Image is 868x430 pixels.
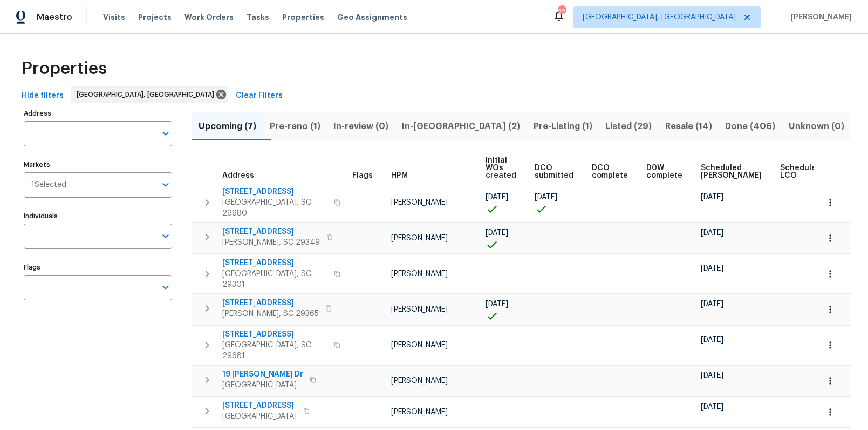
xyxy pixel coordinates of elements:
span: [PERSON_NAME] [391,234,448,242]
span: [GEOGRAPHIC_DATA], SC 29680 [222,197,327,219]
span: [DATE] [486,229,508,237]
label: Individuals [24,213,172,219]
span: [GEOGRAPHIC_DATA], [GEOGRAPHIC_DATA] [77,89,218,100]
span: Address [222,172,254,179]
label: Address [24,110,172,117]
span: [PERSON_NAME] [391,377,448,385]
span: [DATE] [535,193,557,201]
span: D0W complete [646,164,682,179]
span: In-review (0) [333,119,389,134]
span: Scheduled LCO [780,164,821,179]
span: [STREET_ADDRESS] [222,329,327,340]
span: [PERSON_NAME], SC 29349 [222,237,320,248]
span: Visits [103,12,125,23]
span: Listed (29) [605,119,652,134]
span: Pre-reno (1) [270,119,321,134]
span: [GEOGRAPHIC_DATA], SC 29301 [222,268,327,290]
span: Initial WOs created [486,157,516,179]
span: [STREET_ADDRESS] [222,298,319,308]
span: DCO submitted [535,164,573,179]
button: Open [158,126,173,141]
span: Pre-Listing (1) [533,119,592,134]
span: HPM [391,172,408,179]
span: Resale (14) [665,119,712,134]
span: Scheduled [PERSON_NAME] [701,164,762,179]
button: Open [158,280,173,295]
span: [DATE] [701,265,723,272]
button: Open [158,229,173,244]
div: 22 [558,6,565,17]
span: 19 [PERSON_NAME] Dr [222,369,303,380]
button: Open [158,177,173,192]
span: [DATE] [701,336,723,344]
span: [PERSON_NAME] [391,270,448,278]
span: Upcoming (7) [199,119,257,134]
span: Work Orders [184,12,234,23]
span: [PERSON_NAME] [391,306,448,313]
span: [PERSON_NAME] [391,408,448,416]
span: [GEOGRAPHIC_DATA], [GEOGRAPHIC_DATA] [583,12,736,23]
span: Tasks [247,14,269,21]
span: [DATE] [701,403,723,411]
span: Projects [138,12,172,23]
span: DCO complete [592,164,628,179]
span: Clear Filters [236,89,283,103]
span: [DATE] [701,372,723,379]
span: [DATE] [701,300,723,308]
button: Clear Filters [231,86,287,106]
span: [STREET_ADDRESS] [222,258,327,268]
span: In-[GEOGRAPHIC_DATA] (2) [402,119,521,134]
span: [PERSON_NAME], SC 29365 [222,308,319,319]
button: Hide filters [17,86,68,106]
span: 1 Selected [31,180,66,190]
span: [GEOGRAPHIC_DATA] [222,380,303,391]
span: Unknown (0) [789,119,845,134]
span: Geo Assignments [337,12,407,23]
span: [DATE] [701,229,723,237]
span: Flags [352,172,373,179]
span: [DATE] [701,193,723,201]
span: Maestro [37,12,72,23]
span: [GEOGRAPHIC_DATA] [222,411,297,422]
div: [GEOGRAPHIC_DATA], [GEOGRAPHIC_DATA] [71,86,228,103]
label: Flags [24,264,172,271]
span: [STREET_ADDRESS] [222,186,327,197]
span: [STREET_ADDRESS] [222,400,297,411]
span: Hide filters [22,89,64,103]
span: [DATE] [486,300,508,308]
span: [DATE] [486,193,508,201]
span: Properties [282,12,324,23]
span: [PERSON_NAME] [391,199,448,206]
span: Done (406) [725,119,776,134]
span: [STREET_ADDRESS] [222,226,320,237]
span: [GEOGRAPHIC_DATA], SC 29681 [222,340,327,361]
span: [PERSON_NAME] [787,12,852,23]
span: [PERSON_NAME] [391,341,448,349]
span: Properties [22,63,107,74]
label: Markets [24,162,172,168]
